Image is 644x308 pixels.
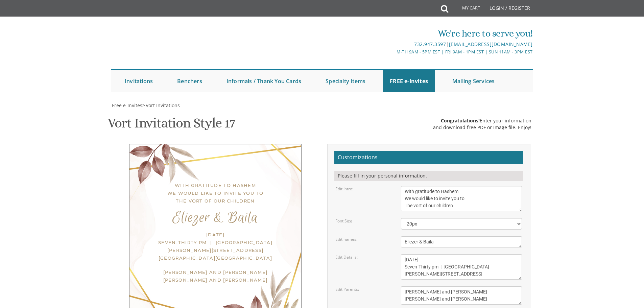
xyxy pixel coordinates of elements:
div: [DATE] Seven-Thirty pm | [GEOGRAPHIC_DATA][PERSON_NAME][STREET_ADDRESS][GEOGRAPHIC_DATA][GEOGRAPH... [143,231,288,262]
label: Edit Intro: [335,186,353,192]
textarea: Eliezer & Baila [401,236,522,247]
div: and download free PDF or Image file. Enjoy! [433,124,531,131]
div: Eliezer & Baila [143,210,288,226]
textarea: With gratitude to Hashem We would like to invite you to The vort of our children [401,186,522,211]
a: Specialty Items [319,70,372,92]
a: Informals / Thank You Cards [220,70,308,92]
label: Edit names: [335,236,357,242]
span: Vort Invitations [146,102,180,109]
span: > [142,102,180,109]
div: Enter your information [433,117,531,124]
a: Free e-Invites [111,102,142,109]
span: Congratulations! [441,117,480,124]
a: 732.947.3597 [414,41,446,47]
a: Invitations [118,70,160,92]
a: FREE e-Invites [383,70,435,92]
a: [EMAIL_ADDRESS][DOMAIN_NAME] [449,41,533,47]
div: Please fill in your personal information. [334,171,523,181]
div: With gratitude to Hashem We would like to invite you to The vort of our children [143,182,288,205]
h1: Vort Invitation Style 17 [108,116,235,136]
label: Edit Parents: [335,286,359,292]
div: We're here to serve you! [252,27,533,40]
a: My Cart [448,1,485,18]
div: | [252,40,533,48]
label: Font Size [335,218,352,224]
a: Vort Invitations [145,102,180,109]
textarea: [PERSON_NAME] and [PERSON_NAME] [PERSON_NAME] and [PERSON_NAME] [401,286,522,305]
textarea: [DATE] Seven-Thirty pm | [GEOGRAPHIC_DATA][PERSON_NAME][STREET_ADDRESS][GEOGRAPHIC_DATA][GEOGRAPH... [401,254,522,280]
label: Edit Details: [335,254,358,260]
a: Mailing Services [446,70,501,92]
a: Benchers [170,70,209,92]
div: [PERSON_NAME] and [PERSON_NAME] [PERSON_NAME] and [PERSON_NAME] [143,268,288,284]
div: M-Th 9am - 5pm EST | Fri 9am - 1pm EST | Sun 11am - 3pm EST [252,48,533,55]
h2: Customizations [334,151,523,164]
